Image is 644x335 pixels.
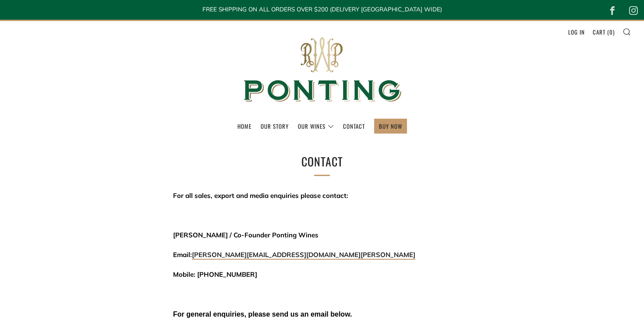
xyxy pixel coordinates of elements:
[173,231,318,239] span: [PERSON_NAME] / Co-Founder Ponting Wines
[237,119,251,133] a: Home
[173,270,257,279] span: Mobile: [PHONE_NUMBER]
[261,119,289,133] a: Our Story
[173,191,348,200] span: For all sales, export and media enquiries please contact:
[593,25,615,39] a: Cart (0)
[192,250,415,260] a: [PERSON_NAME][EMAIL_ADDRESS][DOMAIN_NAME][PERSON_NAME]
[173,250,415,259] span: Email:
[177,152,467,171] h1: Contact
[173,310,352,318] span: For general enquiries, please send us an email below.
[379,119,402,133] a: BUY NOW
[234,21,410,119] img: Ponting Wines
[298,119,334,133] a: Our Wines
[568,25,585,39] a: Log in
[609,28,613,36] span: 0
[343,119,365,133] a: Contact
